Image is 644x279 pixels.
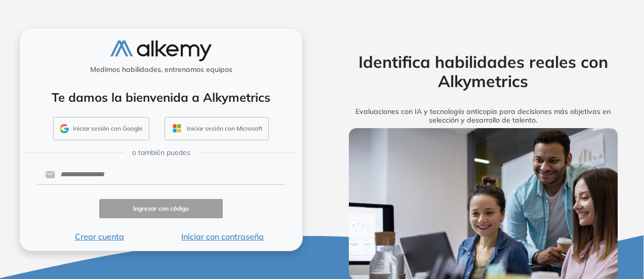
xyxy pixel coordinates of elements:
[99,199,223,219] button: Ingresar con código
[60,124,69,133] img: GMAIL_ICON
[24,65,298,74] h5: Medimos habilidades, entrenamos equipos
[171,123,183,134] img: OUTLOOK_ICON
[165,117,269,140] button: Iniciar sesión con Microsoft
[37,230,161,243] button: Crear cuenta
[161,230,285,243] button: Iniciar con contraseña
[462,162,644,279] iframe: Chat Widget
[334,107,632,125] h5: Evaluaciones con IA y tecnología anticopia para decisiones más objetivas en selección y desarroll...
[334,52,632,91] h2: Identifica habilidades reales con Alkymetrics
[462,162,644,279] div: Widget de chat
[53,117,149,140] button: Iniciar sesión con Google
[33,90,289,105] h4: Te damos la bienvenida a Alkymetrics
[110,41,212,61] img: logo-alkemy
[132,147,190,158] span: o también puedes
